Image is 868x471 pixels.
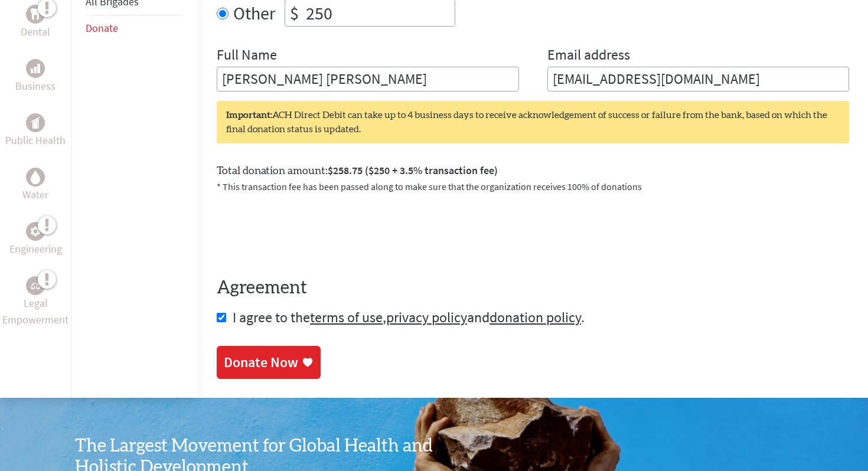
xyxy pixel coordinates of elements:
img: Engineering [31,227,40,236]
p: Engineering [9,241,62,257]
p: Legal Empowerment [2,295,68,328]
img: Dental [31,9,40,20]
a: Legal EmpowermentLegal Empowerment [2,276,68,328]
h4: Agreement [217,277,849,299]
label: Full Name [217,45,277,67]
a: Public HealthPublic Health [5,113,66,149]
span: I agree to the , and . [233,308,585,326]
p: * This transaction fee has been passed along to make sure that the organization receives 100% of ... [217,179,849,194]
label: Email address [547,45,630,67]
div: Donate Now [224,353,298,372]
a: privacy policy [386,308,467,326]
li: Donate [86,15,184,41]
p: Dental [21,24,50,40]
img: Legal Empowerment [31,282,40,289]
input: Enter Full Name [217,67,519,91]
a: donation policy [490,308,581,326]
img: Public Health [31,117,40,129]
div: Dental [26,5,45,24]
div: Engineering [26,222,45,241]
strong: Important: [226,110,272,120]
a: Donate Now [217,346,321,379]
img: Water [31,171,40,184]
iframe: reCAPTCHA [217,208,396,254]
a: Donate [86,21,118,35]
p: Water [22,187,48,203]
div: ACH Direct Debit can take up to 4 business days to receive acknowledgement of success or failure ... [217,101,849,143]
span: $258.75 ($250 + 3.5% transaction fee) [328,163,498,177]
a: EngineeringEngineering [9,222,62,257]
p: Business [15,78,56,94]
a: terms of use [310,308,383,326]
input: Your Email [547,67,850,91]
a: BusinessBusiness [15,59,56,94]
label: Total donation amount: [217,162,498,179]
img: Business [31,64,40,73]
a: DentalDental [21,5,50,40]
div: Public Health [26,113,45,132]
div: Legal Empowerment [26,276,45,295]
div: Water [26,168,45,187]
p: Public Health [5,132,66,149]
a: WaterWater [22,168,48,203]
div: Business [26,59,45,78]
